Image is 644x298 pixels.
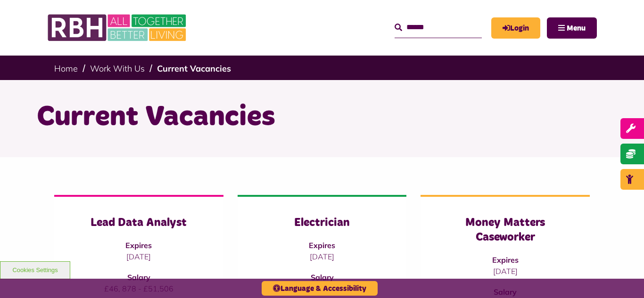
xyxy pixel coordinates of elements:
[439,216,571,245] h3: Money Matters Caseworker
[73,251,205,262] p: [DATE]
[125,241,152,250] strong: Expires
[37,99,607,136] h1: Current Vacancies
[73,216,205,230] h3: Lead Data Analyst
[127,273,150,282] strong: Salary
[311,273,334,282] strong: Salary
[54,63,78,74] a: Home
[547,17,597,39] button: Navigation
[567,24,586,32] span: Menu
[157,63,231,74] a: Current Vacancies
[262,281,378,296] button: Language & Accessibility
[602,256,644,298] iframe: Netcall Web Assistant for live chat
[309,241,335,250] strong: Expires
[492,255,519,265] strong: Expires
[439,266,571,277] p: [DATE]
[47,9,189,46] img: RBH
[256,216,388,230] h3: Electrician
[256,251,388,262] p: [DATE]
[90,63,145,74] a: Work With Us
[491,17,540,39] a: MyRBH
